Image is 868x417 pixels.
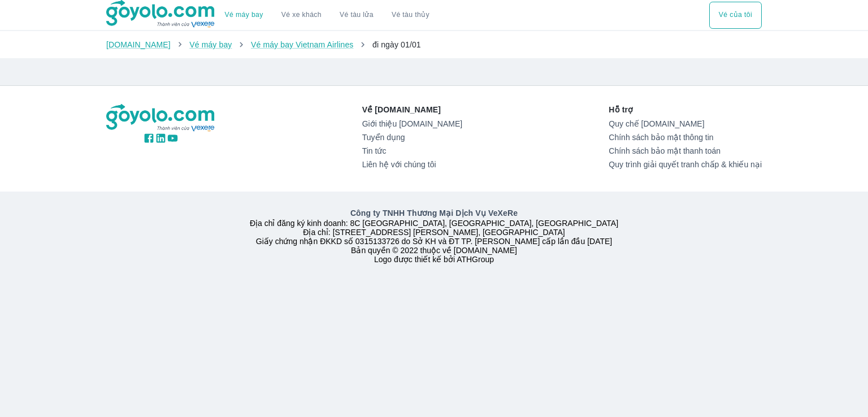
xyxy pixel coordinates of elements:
a: Giới thiệu [DOMAIN_NAME] [362,119,462,128]
p: Hỗ trợ [609,104,762,115]
div: Địa chỉ đăng ký kinh doanh: 8C [GEOGRAPHIC_DATA], [GEOGRAPHIC_DATA], [GEOGRAPHIC_DATA] Địa chỉ: [... [99,207,769,264]
button: Vé của tôi [709,2,762,29]
nav: breadcrumb [106,39,762,50]
a: Vé xe khách [281,11,322,19]
img: logo [106,104,216,132]
a: Quy trình giải quyết tranh chấp & khiếu nại [609,160,762,169]
a: [DOMAIN_NAME] [106,40,171,49]
a: Chính sách bảo mật thông tin [609,133,762,142]
a: Vé máy bay [189,40,232,49]
a: Vé máy bay [225,11,263,19]
a: Chính sách bảo mật thanh toán [609,146,762,155]
p: Công ty TNHH Thương Mại Dịch Vụ VeXeRe [108,207,759,219]
a: Liên hệ với chúng tôi [362,160,462,169]
div: choose transportation mode [216,2,439,29]
p: Về [DOMAIN_NAME] [362,104,462,115]
button: Vé tàu thủy [383,2,439,29]
a: Vé máy bay Vietnam Airlines [251,40,354,49]
a: Vé tàu lửa [331,2,383,29]
a: Quy chế [DOMAIN_NAME] [609,119,762,128]
a: Tin tức [362,146,462,155]
a: Tuyển dụng [362,133,462,142]
div: choose transportation mode [709,2,762,29]
span: đi ngày 01/01 [372,40,421,49]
